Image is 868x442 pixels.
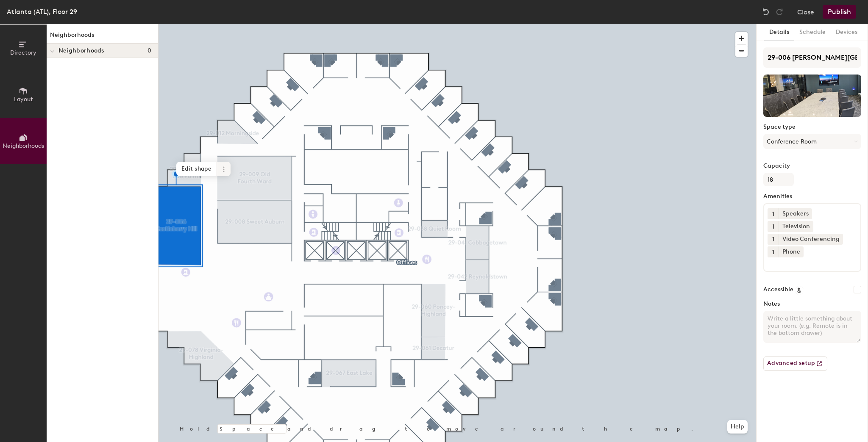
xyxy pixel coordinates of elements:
[772,222,774,231] span: 1
[775,8,784,16] img: Redo
[779,208,812,219] div: Speakers
[3,142,44,149] span: Neighborhoods
[768,221,779,232] button: 1
[763,356,827,371] button: Advanced setup
[772,210,774,218] span: 1
[762,8,770,16] img: Undo
[763,286,793,293] label: Accessible
[176,162,217,176] span: Edit shape
[10,49,36,56] span: Directory
[58,47,104,54] span: Neighborhoods
[772,248,774,257] span: 1
[147,47,151,54] span: 0
[763,124,861,130] label: Space type
[764,24,794,41] button: Details
[763,301,861,307] label: Notes
[7,6,77,17] div: Atlanta (ATL), Floor 29
[763,134,861,149] button: Conference Room
[831,24,862,41] button: Devices
[727,420,748,434] button: Help
[763,163,861,169] label: Capacity
[823,5,856,19] button: Publish
[768,208,779,219] button: 1
[794,24,831,41] button: Schedule
[797,5,814,19] button: Close
[768,234,779,245] button: 1
[779,221,813,232] div: Television
[779,246,804,257] div: Phone
[779,234,843,245] div: Video Conferencing
[763,193,861,200] label: Amenities
[763,75,861,117] img: The space named 29-006 Castleberry Hill
[768,246,779,257] button: 1
[14,96,33,103] span: Layout
[47,30,158,44] h1: Neighborhoods
[772,235,774,244] span: 1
